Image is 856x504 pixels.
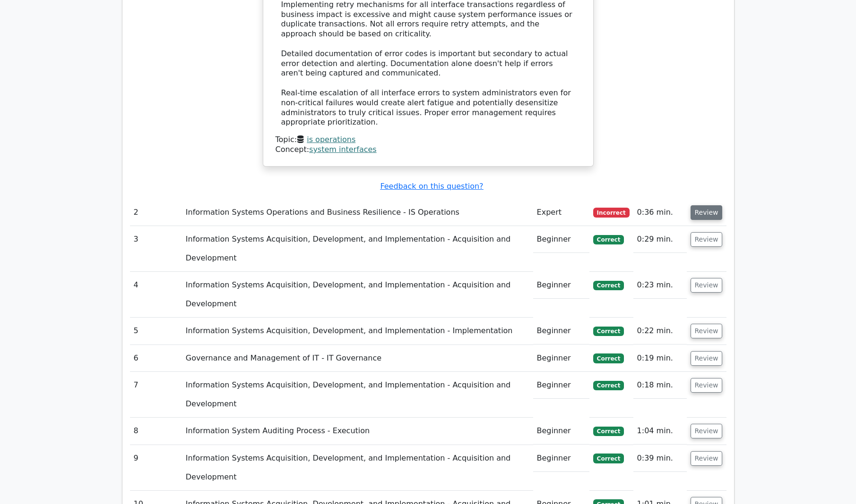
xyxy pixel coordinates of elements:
[593,381,624,390] span: Correct
[593,327,624,336] span: Correct
[691,378,723,393] button: Review
[533,226,589,253] td: Beginner
[182,445,533,491] td: Information Systems Acquisition, Development, and Implementation - Acquisition and Development
[182,226,533,272] td: Information Systems Acquisition, Development, and Implementation - Acquisition and Development
[182,199,533,226] td: Information Systems Operations and Business Resilience - IS Operations
[691,232,723,247] button: Review
[593,353,624,363] span: Correct
[593,281,624,290] span: Correct
[633,318,687,344] td: 0:22 min.
[276,145,581,155] div: Concept:
[633,272,687,299] td: 0:23 min.
[309,145,377,154] a: system interfaces
[691,205,723,220] button: Review
[182,418,533,445] td: Information System Auditing Process - Execution
[130,272,182,318] td: 4
[593,427,624,436] span: Correct
[182,372,533,418] td: Information Systems Acquisition, Development, and Implementation - Acquisition and Development
[276,135,581,145] div: Topic:
[130,345,182,372] td: 6
[130,318,182,344] td: 5
[691,451,723,466] button: Review
[130,199,182,226] td: 2
[691,278,723,293] button: Review
[533,199,589,226] td: Expert
[130,226,182,272] td: 3
[593,235,624,244] span: Correct
[533,318,589,344] td: Beginner
[307,135,355,144] a: is operations
[633,345,687,372] td: 0:19 min.
[633,199,687,226] td: 0:36 min.
[130,445,182,491] td: 9
[633,445,687,472] td: 0:39 min.
[182,345,533,372] td: Governance and Management of IT - IT Governance
[593,454,624,463] span: Correct
[533,345,589,372] td: Beginner
[380,182,483,191] a: Feedback on this question?
[533,445,589,472] td: Beginner
[533,418,589,445] td: Beginner
[130,418,182,445] td: 8
[533,272,589,299] td: Beginner
[633,226,687,253] td: 0:29 min.
[691,424,723,438] button: Review
[593,208,630,217] span: Incorrect
[130,372,182,418] td: 7
[182,272,533,318] td: Information Systems Acquisition, Development, and Implementation - Acquisition and Development
[533,372,589,399] td: Beginner
[691,324,723,338] button: Review
[633,418,687,445] td: 1:04 min.
[182,318,533,344] td: Information Systems Acquisition, Development, and Implementation - Implementation
[633,372,687,399] td: 0:18 min.
[691,351,723,366] button: Review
